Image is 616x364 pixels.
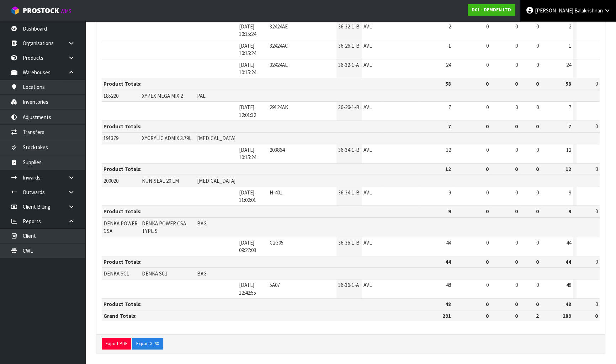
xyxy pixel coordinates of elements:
span: 1 [448,42,451,49]
span: 36-34-1-B [338,189,360,196]
strong: 0 [536,258,539,265]
span: ProStock [23,6,59,15]
strong: 0 [515,312,517,319]
strong: 12 [445,166,451,172]
strong: 0 [515,123,517,130]
strong: Product Totals: [103,301,142,307]
strong: 291 [442,312,451,319]
span: 36-32-1-A [338,61,359,68]
span: AVL [363,61,372,68]
span: AVL [363,23,372,30]
strong: 0 [515,80,517,87]
span: 9 [569,189,571,196]
span: AVL [363,239,372,246]
span: 0 [486,104,489,111]
span: 36-36-1-A [338,282,359,288]
span: 191379 [103,135,118,141]
span: KUNISEAL 20 LM [142,177,179,184]
span: AVL [363,104,372,111]
strong: 0 [536,208,539,215]
span: 0 [486,61,489,68]
span: 0 [515,61,517,68]
strong: 58 [445,80,451,87]
span: [DATE] 12:42:55 [239,282,256,296]
strong: 0 [515,258,517,265]
strong: Grand Totals: [103,312,137,319]
span: 0 [595,258,598,265]
span: DENKA SC1 [103,270,129,277]
span: AVL [363,146,372,153]
span: 2 [569,23,571,30]
strong: 7 [448,123,451,130]
span: 0 [595,80,598,87]
span: 32424AE [270,61,288,68]
span: 48 [566,282,571,288]
span: 7 [569,104,571,111]
span: 24 [446,61,451,68]
strong: 44 [565,258,571,265]
span: 0 [515,282,517,288]
span: 0 [515,239,517,246]
span: 0 [515,23,517,30]
span: [DATE] 10:15:24 [239,42,256,57]
span: 0 [536,146,539,153]
span: 0 [536,61,539,68]
span: H-401 [270,189,282,196]
strong: 58 [565,80,571,87]
strong: Product Totals: [103,123,142,130]
span: 0 [595,208,598,215]
strong: 48 [445,301,451,307]
a: D01 - DEMDEN LTD [468,4,515,16]
span: 0 [486,42,489,49]
span: 203864 [270,146,285,153]
button: Export XLSX [132,338,163,349]
span: 0 [515,42,517,49]
span: 36-34-1-B [338,146,360,153]
span: 0 [486,146,489,153]
span: [DATE] 10:15:24 [239,61,256,76]
span: 29124AK [270,104,288,111]
span: 0 [515,146,517,153]
span: BAG [197,220,207,227]
span: 0 [536,239,539,246]
span: 12 [566,146,571,153]
span: AVL [363,282,372,288]
span: Balakrishnan [574,7,603,14]
span: C2G05 [270,239,283,246]
span: DENKA POWER CSA [103,220,138,234]
span: DENKA SC1 [142,270,168,277]
span: 0 [536,23,539,30]
span: 32424AC [270,42,288,49]
strong: Product Totals: [103,166,142,172]
span: AVL [363,42,372,49]
span: 0 [515,104,517,111]
span: 36-32-1-B [338,23,360,30]
span: 0 [486,23,489,30]
span: 24 [566,61,571,68]
strong: 0 [536,166,539,172]
strong: 44 [445,258,451,265]
small: WMS [60,8,71,15]
span: 44 [566,239,571,246]
span: [DATE] 10:15:24 [239,146,256,161]
span: 0 [536,104,539,111]
span: 200020 [103,177,118,184]
span: 0 [486,189,489,196]
strong: 0 [486,208,489,215]
strong: 0 [515,301,517,307]
span: 0 [595,301,598,307]
span: [MEDICAL_DATA] [197,177,235,184]
span: [DATE] 12:01:32 [239,104,256,118]
span: AVL [363,189,372,196]
span: 44 [446,239,451,246]
strong: Product Totals: [103,258,142,265]
span: [PERSON_NAME] [535,7,573,14]
span: 36-36-1-B [338,239,360,246]
span: 0 [536,42,539,49]
span: XYCRYLIC ADMIX 3.79L [142,135,192,141]
strong: 48 [565,301,571,307]
strong: 0 [486,123,489,130]
img: cube-alt.png [11,6,20,15]
span: 0 [536,189,539,196]
strong: 0 [536,123,539,130]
